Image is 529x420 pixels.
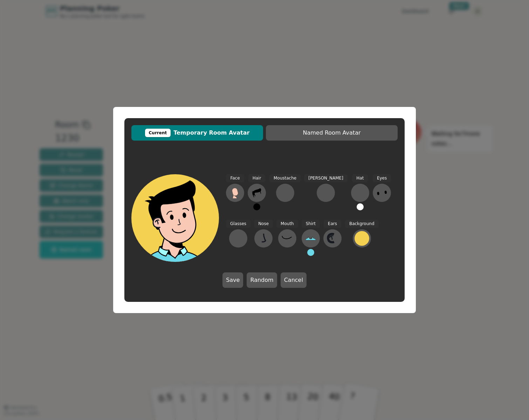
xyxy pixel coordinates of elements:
span: Eyes [373,174,391,182]
span: Mouth [276,220,298,228]
button: Save [222,272,243,288]
span: Ears [324,220,341,228]
span: Temporary Room Avatar [135,129,260,137]
span: Hat [352,174,368,182]
button: Cancel [281,272,307,288]
button: Random [247,272,277,288]
span: Named Room Avatar [269,129,394,137]
span: Nose [254,220,273,228]
button: CurrentTemporary Room Avatar [131,125,263,141]
span: Glasses [226,220,250,228]
div: Current [145,129,171,137]
span: Moustache [269,174,301,182]
span: Background [345,220,379,228]
span: Face [226,174,244,182]
span: [PERSON_NAME] [304,174,348,182]
button: Named Room Avatar [266,125,398,141]
span: Hair [248,174,266,182]
span: Shirt [302,220,320,228]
